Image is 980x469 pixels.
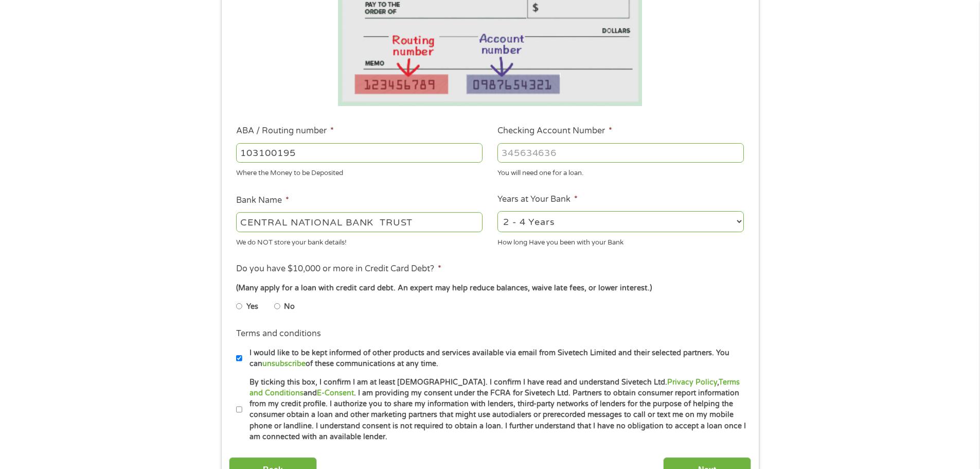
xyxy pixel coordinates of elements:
[250,378,740,397] a: Terms and Conditions
[497,234,744,248] div: How long Have you been with your Bank
[236,195,289,206] label: Bank Name
[246,301,258,312] label: Yes
[236,283,743,294] div: (Many apply for a loan with credit card debt. An expert may help reduce balances, waive late fees...
[236,234,483,248] div: We do NOT store your bank details!
[497,165,744,179] div: You will need one for a loan.
[236,165,483,179] div: Where the Money to be Deposited
[667,378,717,387] a: Privacy Policy
[317,389,354,397] a: E-Consent
[236,143,483,163] input: 263177916
[236,328,321,339] label: Terms and conditions
[236,264,441,274] label: Do you have $10,000 or more in Credit Card Debt?
[236,126,334,136] label: ABA / Routing number
[497,126,612,136] label: Checking Account Number
[242,377,747,443] label: By ticking this box, I confirm I am at least [DEMOGRAPHIC_DATA]. I confirm I have read and unders...
[497,194,578,205] label: Years at Your Bank
[284,301,295,312] label: No
[242,348,747,370] label: I would like to be kept informed of other products and services available via email from Sivetech...
[497,143,744,163] input: 345634636
[262,359,306,368] a: unsubscribe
